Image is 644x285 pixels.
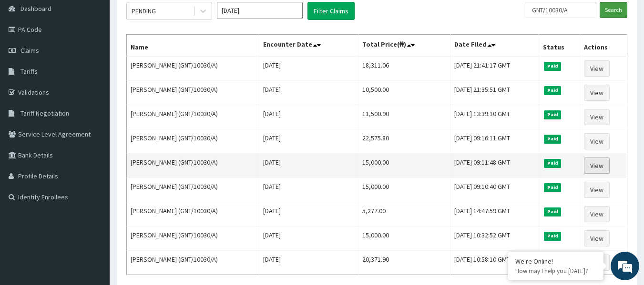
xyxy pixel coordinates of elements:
[259,251,358,275] td: [DATE]
[358,178,450,202] td: 15,000.00
[544,86,561,95] span: Paid
[127,251,259,275] td: [PERSON_NAME] (GNT/10030/A)
[600,2,627,18] input: Search
[539,35,580,57] th: Status
[259,81,358,105] td: [DATE]
[544,183,561,192] span: Paid
[515,257,596,265] div: We're Online!
[450,129,539,154] td: [DATE] 09:16:11 GMT
[450,178,539,202] td: [DATE] 09:10:40 GMT
[20,109,69,118] span: Tariff Negotiation
[515,267,596,275] p: How may I help you today?
[5,187,182,220] textarea: Type your message and hit 'Enter'
[450,56,539,81] td: [DATE] 21:41:17 GMT
[259,35,358,57] th: Encounter Date
[358,56,450,81] td: 18,311.06
[55,83,132,179] span: We're online!
[544,232,561,240] span: Paid
[544,135,561,143] span: Paid
[20,4,51,13] span: Dashboard
[358,154,450,178] td: 15,000.00
[127,56,259,81] td: [PERSON_NAME] (GNT/10030/A)
[259,129,358,154] td: [DATE]
[544,159,561,167] span: Paid
[584,60,610,77] a: View
[358,202,450,226] td: 5,277.00
[127,154,259,178] td: [PERSON_NAME] (GNT/10030/A)
[358,226,450,251] td: 15,000.00
[127,178,259,202] td: [PERSON_NAME] (GNT/10030/A)
[20,67,38,76] span: Tariffs
[358,251,450,275] td: 20,371.90
[584,206,610,222] a: View
[544,110,561,119] span: Paid
[450,226,539,251] td: [DATE] 10:32:52 GMT
[580,35,627,57] th: Actions
[20,46,39,55] span: Claims
[358,81,450,105] td: 10,500.00
[450,105,539,129] td: [DATE] 13:39:10 GMT
[127,35,259,57] th: Name
[358,129,450,154] td: 22,575.80
[450,154,539,178] td: [DATE] 09:11:48 GMT
[307,2,355,20] button: Filter Claims
[259,105,358,129] td: [DATE]
[259,202,358,226] td: [DATE]
[127,202,259,226] td: [PERSON_NAME] (GNT/10030/A)
[584,182,610,198] a: View
[259,56,358,81] td: [DATE]
[584,109,610,125] a: View
[584,230,610,246] a: View
[127,226,259,251] td: [PERSON_NAME] (GNT/10030/A)
[450,35,539,57] th: Date Filed
[450,81,539,105] td: [DATE] 21:35:51 GMT
[259,154,358,178] td: [DATE]
[450,251,539,275] td: [DATE] 10:58:10 GMT
[18,48,39,71] img: d_794563401_company_1708531726252_794563401
[217,2,303,19] input: Select Month and Year
[584,85,610,101] a: View
[544,207,561,216] span: Paid
[584,133,610,149] a: View
[358,35,450,57] th: Total Price(₦)
[358,105,450,129] td: 11,500.90
[544,62,561,70] span: Paid
[132,6,156,16] div: PENDING
[259,226,358,251] td: [DATE]
[127,105,259,129] td: [PERSON_NAME] (GNT/10030/A)
[259,178,358,202] td: [DATE]
[156,5,179,28] div: Minimize live chat window
[127,129,259,154] td: [PERSON_NAME] (GNT/10030/A)
[584,157,610,174] a: View
[127,81,259,105] td: [PERSON_NAME] (GNT/10030/A)
[50,53,160,66] div: Chat with us now
[526,2,596,18] input: Search by HMO ID
[450,202,539,226] td: [DATE] 14:47:59 GMT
